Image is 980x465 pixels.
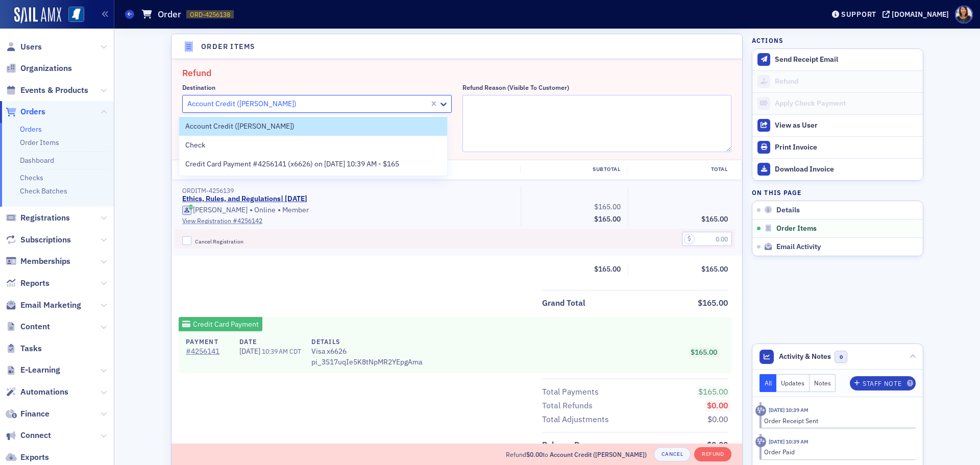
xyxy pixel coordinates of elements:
[542,439,593,451] span: Balance Due
[6,212,70,224] a: Registrations
[542,297,585,309] div: Grand Total
[182,187,513,194] div: ORDITM-4256139
[775,143,918,152] div: Print Invoice
[594,202,621,211] span: $165.00
[20,41,42,53] span: Users
[6,408,50,420] a: Finance
[775,121,918,130] div: View as User
[193,206,248,215] div: [PERSON_NAME]
[752,136,923,158] a: Print Invoice
[462,84,569,91] div: Refund Reason (Visible to Customer)
[20,321,50,332] span: Content
[20,300,81,311] span: Email Marketing
[20,256,70,267] span: Memberships
[20,430,51,441] span: Connect
[6,321,50,332] a: Content
[752,158,923,180] a: Download Invoice
[542,413,609,426] div: Total Adjustments
[6,278,50,289] a: Reports
[288,347,301,355] span: CDT
[182,66,731,80] h2: Refund
[955,6,973,23] span: Profile
[68,7,84,22] img: SailAMX
[701,264,728,274] span: $165.00
[707,414,728,424] span: $0.00
[542,386,602,398] span: Total Payments
[594,214,621,224] span: $165.00
[779,351,831,362] span: Activity & Notes
[755,405,766,416] div: Activity
[542,400,593,412] div: Total Refunds
[707,400,728,410] span: $0.00
[311,337,422,346] h4: Details
[20,364,60,376] span: E-Learning
[185,121,295,132] span: Account Credit ([PERSON_NAME])
[311,346,422,357] span: Visa x6626
[20,138,59,147] a: Order Items
[776,206,800,215] span: Details
[764,447,909,456] div: Order Paid
[6,386,68,398] a: Automations
[506,450,647,459] span: Refund to
[6,85,88,96] a: Events & Products
[6,452,49,463] a: Exports
[61,7,84,24] a: View Homepage
[195,238,243,245] span: Cancel Registration
[526,450,543,458] span: $0.00
[6,234,71,246] a: Subscriptions
[810,374,836,392] button: Notes
[14,7,61,23] img: SailAMX
[185,140,205,151] span: Check
[20,156,54,165] a: Dashboard
[892,10,949,19] div: [DOMAIN_NAME]
[20,343,42,354] span: Tasks
[182,84,215,91] div: Destination
[201,41,255,52] h4: Order Items
[698,386,728,397] span: $165.00
[883,11,952,18] button: [DOMAIN_NAME]
[6,106,45,117] a: Orders
[250,205,253,215] span: •
[775,99,918,108] div: Apply Check Payment
[158,8,181,20] h1: Order
[769,406,808,413] time: 8/28/2025 10:39 AM
[520,165,627,174] div: Subtotal
[6,300,81,311] a: Email Marketing
[182,194,307,204] a: Ethics, Rules, and Regulations| [DATE]
[775,165,918,174] div: Download Invoice
[542,413,612,426] span: Total Adjustments
[698,298,728,308] span: $165.00
[20,63,72,74] span: Organizations
[752,188,923,197] h4: On this page
[20,234,71,246] span: Subscriptions
[769,438,808,445] time: 8/28/2025 10:39 AM
[542,386,599,398] div: Total Payments
[775,77,918,86] div: Refund
[776,242,821,252] span: Email Activity
[701,214,728,224] span: $165.00
[190,10,230,19] span: ORD-4256138
[694,447,731,461] button: Refund
[20,212,70,224] span: Registrations
[6,41,42,53] a: Users
[6,63,72,74] a: Organizations
[759,374,777,392] button: All
[6,256,70,267] a: Memberships
[186,346,229,357] a: #4256141
[239,347,262,356] span: [DATE]
[20,106,45,117] span: Orders
[20,408,50,420] span: Finance
[776,374,810,392] button: Updates
[594,264,621,274] span: $165.00
[20,278,50,289] span: Reports
[550,450,647,458] span: Account Credit ([PERSON_NAME])
[20,452,49,463] span: Exports
[707,439,728,450] span: $0.00
[755,436,766,447] div: Activity
[20,173,43,182] a: Checks
[179,317,262,331] div: Credit Card Payment
[20,85,88,96] span: Events & Products
[185,159,399,169] span: Credit Card Payment #4256141 (x6626) on [DATE] 10:39 AM - $165
[182,206,248,215] a: [PERSON_NAME]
